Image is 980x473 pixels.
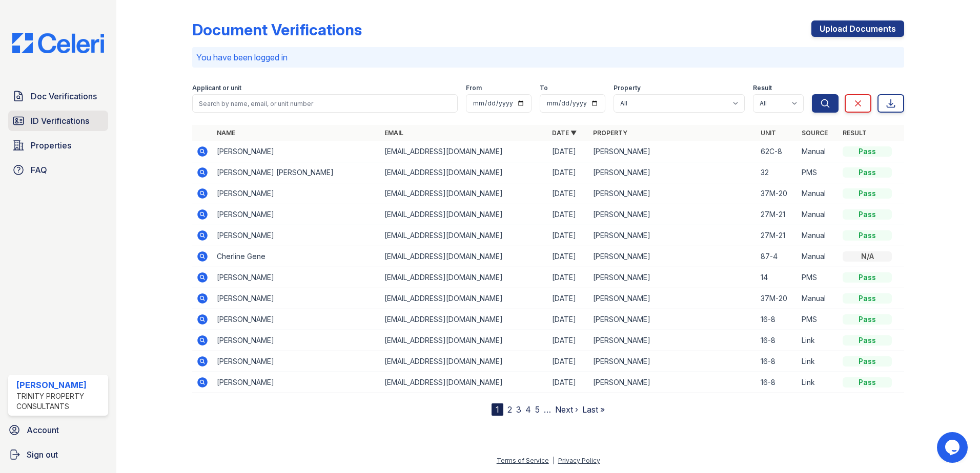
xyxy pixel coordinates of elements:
td: [PERSON_NAME] [213,204,380,225]
div: Pass [843,167,892,178]
td: [EMAIL_ADDRESS][DOMAIN_NAME] [380,330,548,351]
a: 2 [507,404,512,415]
td: Manual [798,141,839,162]
td: 14 [757,267,798,288]
td: [DATE] [548,372,589,393]
td: 27M-21 [757,204,798,225]
span: Doc Verifications [31,90,97,102]
div: Pass [843,377,892,388]
td: 16-8 [757,372,798,393]
span: ID Verifications [31,115,89,127]
td: 87-4 [757,246,798,267]
div: Pass [843,356,892,367]
td: 32 [757,162,798,183]
div: Pass [843,209,892,220]
label: Property [614,84,641,92]
td: Manual [798,183,839,204]
div: [PERSON_NAME] [16,379,104,391]
td: [PERSON_NAME] [589,372,757,393]
td: [EMAIL_ADDRESS][DOMAIN_NAME] [380,204,548,225]
td: [DATE] [548,141,589,162]
td: [DATE] [548,204,589,225]
div: 1 [492,403,503,416]
div: | [553,457,555,464]
td: Manual [798,204,839,225]
td: [DATE] [548,225,589,246]
div: Pass [843,335,892,346]
td: Manual [798,225,839,246]
td: [PERSON_NAME] [589,141,757,162]
iframe: chat widget [937,432,970,463]
a: Source [802,129,828,137]
td: PMS [798,267,839,288]
a: Property [593,129,627,137]
td: 62C-8 [757,141,798,162]
td: 16-8 [757,309,798,330]
div: Document Verifications [192,20,362,39]
a: ID Verifications [8,111,108,131]
td: [PERSON_NAME] [589,309,757,330]
td: [PERSON_NAME] [589,162,757,183]
td: [PERSON_NAME] [213,225,380,246]
div: Pass [843,272,892,283]
td: [EMAIL_ADDRESS][DOMAIN_NAME] [380,288,548,309]
td: [PERSON_NAME] [213,141,380,162]
td: [EMAIL_ADDRESS][DOMAIN_NAME] [380,351,548,372]
a: FAQ [8,160,108,180]
td: [PERSON_NAME] [213,330,380,351]
a: Privacy Policy [558,457,600,464]
td: [PERSON_NAME] [589,183,757,204]
input: Search by name, email, or unit number [192,94,458,113]
td: Manual [798,288,839,309]
a: 5 [535,404,540,415]
td: [PERSON_NAME] [213,351,380,372]
td: 27M-21 [757,225,798,246]
td: Cherline Gene [213,246,380,267]
td: Manual [798,246,839,267]
div: N/A [843,251,892,262]
a: Next › [555,404,578,415]
span: Sign out [27,448,58,461]
label: To [540,84,548,92]
td: [EMAIL_ADDRESS][DOMAIN_NAME] [380,267,548,288]
p: You have been logged in [196,51,900,63]
div: Pass [843,230,892,241]
td: [DATE] [548,309,589,330]
td: [PERSON_NAME] [PERSON_NAME] [213,162,380,183]
div: Pass [843,314,892,325]
span: Properties [31,139,71,152]
td: [DATE] [548,162,589,183]
td: [PERSON_NAME] [589,267,757,288]
label: From [466,84,482,92]
td: [DATE] [548,267,589,288]
span: FAQ [31,164,47,176]
td: [PERSON_NAME] [589,225,757,246]
td: [PERSON_NAME] [213,183,380,204]
td: [PERSON_NAME] [213,372,380,393]
td: [PERSON_NAME] [213,309,380,330]
a: Account [4,420,112,440]
div: Pass [843,146,892,157]
a: Name [217,129,235,137]
td: [PERSON_NAME] [213,288,380,309]
a: Upload Documents [811,20,904,37]
td: [DATE] [548,183,589,204]
td: 16-8 [757,351,798,372]
td: [EMAIL_ADDRESS][DOMAIN_NAME] [380,309,548,330]
td: 16-8 [757,330,798,351]
td: 37M-20 [757,288,798,309]
td: [PERSON_NAME] [589,204,757,225]
a: Properties [8,135,108,156]
a: Email [384,129,403,137]
span: Account [27,424,59,436]
td: PMS [798,309,839,330]
td: [EMAIL_ADDRESS][DOMAIN_NAME] [380,183,548,204]
td: [EMAIL_ADDRESS][DOMAIN_NAME] [380,372,548,393]
td: [PERSON_NAME] [589,288,757,309]
img: CE_Logo_Blue-a8612792a0a2168367f1c8372b55b34899dd931a85d93a1a3d3e32e68fde9ad4.png [4,33,112,53]
a: Doc Verifications [8,86,108,106]
td: [EMAIL_ADDRESS][DOMAIN_NAME] [380,246,548,267]
div: Pass [843,293,892,304]
label: Applicant or unit [192,84,241,92]
td: 37M-20 [757,183,798,204]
